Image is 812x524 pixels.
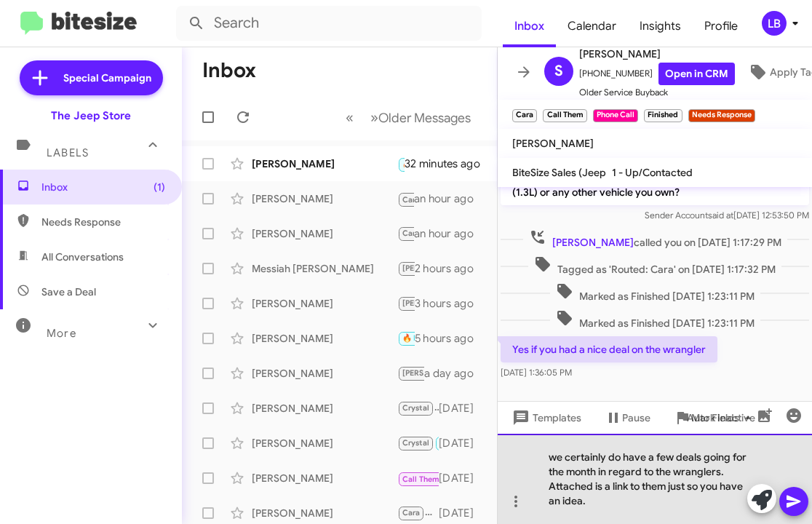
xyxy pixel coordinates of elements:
a: Calendar [556,5,628,47]
span: Special Campaign [63,71,151,85]
div: a day ago [424,366,485,381]
span: Auto Fields [687,405,757,431]
span: called you on [DATE] 1:17:29 PM [523,229,787,250]
div: [DATE] [439,436,485,450]
small: Cara [512,109,537,122]
span: [PERSON_NAME] [579,45,735,63]
span: 🔥 Hot [402,160,427,170]
p: Yes if you had a nice deal on the wrangler [501,336,717,362]
div: Inbound Call [397,154,405,172]
div: Messiah [PERSON_NAME] [252,261,397,276]
div: The Jeep Store [51,108,131,123]
span: Sender Account [DATE] 12:53:50 PM [645,210,809,221]
div: It's something my used car manager would have to check out in person. Would you be interested in ... [397,260,415,277]
small: Call Them [543,109,586,122]
div: Sounds good [PERSON_NAME], I do see you connected with [PERSON_NAME]. See you [DATE] ! [397,295,415,311]
div: [PERSON_NAME] [252,436,397,450]
div: [PERSON_NAME] [252,366,397,381]
button: Previous [337,103,362,132]
div: [DATE] [439,401,485,416]
div: an hour ago [414,226,485,241]
small: Finished [644,109,682,122]
span: 1 - Up/Contacted [612,166,693,179]
span: S [554,60,563,83]
div: 32 minutes ago [405,156,492,171]
input: Search [176,6,482,41]
div: Yes if you had a nice deal on the wrangler [397,189,414,207]
span: (1) [154,180,165,194]
div: Sounds good. Talk then. [397,434,439,451]
span: Cara [402,229,421,238]
div: [PERSON_NAME] [252,506,397,520]
span: Older Service Buyback [579,85,735,100]
div: [PERSON_NAME] [252,156,397,171]
div: [PERSON_NAME] [252,191,397,206]
span: Crystal [402,403,429,413]
span: Labels [47,146,89,159]
span: [PHONE_NUMBER] [579,63,735,85]
span: Cara [402,508,421,517]
div: [PERSON_NAME] [252,401,397,416]
div: No problem. Sounds good. [397,365,424,381]
span: Needs Response [41,215,165,229]
div: [PERSON_NAME] [252,226,397,241]
button: Next [362,103,479,132]
div: The 2026 grand Cherokee's are not due to arrive until march of next year just so you are aware. [397,504,439,521]
div: LB [762,11,787,36]
span: [PERSON_NAME] [552,236,634,249]
div: 3 hours ago [415,296,485,311]
a: Profile [693,5,749,47]
div: [PERSON_NAME] [252,331,397,346]
span: [PERSON_NAME] [512,137,594,150]
div: 2 hours ago [415,261,485,276]
div: 5 hours ago [415,331,485,346]
a: Insights [628,5,693,47]
span: [PERSON_NAME] [402,298,467,308]
small: Phone Call [593,109,638,122]
a: Inbox [503,5,556,47]
span: Marked as Finished [DATE] 1:23:11 PM [550,282,760,303]
span: « [346,108,354,127]
span: » [370,108,378,127]
div: Inbound Call [397,469,439,487]
div: an hour ago [414,191,485,206]
button: Templates [498,405,593,431]
button: Pause [593,405,662,431]
div: Sounds good. And that is a vehicle you are just looking to sell back right? Not replace. [397,225,414,242]
span: said at [708,210,733,221]
span: Tagged as 'Routed: Cara' on [DATE] 1:17:32 PM [528,255,781,277]
span: [PERSON_NAME] [402,263,467,273]
span: Pause [622,405,650,431]
span: Save a Deal [41,285,96,299]
div: [DATE] [439,506,485,520]
small: Needs Response [688,109,755,122]
h1: Inbox [202,59,256,82]
a: Special Campaign [20,60,163,95]
nav: Page navigation example [338,103,479,132]
span: [DATE] 1:36:05 PM [501,367,572,378]
span: Templates [509,405,581,431]
span: Call Them [402,475,440,484]
span: Inbox [41,180,165,194]
button: Auto Fields [675,405,768,431]
span: All Conversations [41,250,124,264]
span: Cara [402,195,421,205]
div: we certainly do have a few deals going for the month in regard to the wranglers. Attached is a li... [498,434,812,524]
span: Crystal [402,438,429,448]
div: Hey [PERSON_NAME] I just wanted to check in for this month. Are you guys still looking for a wran... [397,400,439,416]
span: More [47,327,76,340]
div: [DATE] works - if not I will reschedule for [DATE]. [397,330,415,346]
a: Open in CRM [658,63,735,85]
span: Marked as Finished [DATE] 1:23:11 PM [550,309,760,330]
span: 🔥 Hot [402,333,427,343]
div: [PERSON_NAME] [252,471,397,485]
div: [DATE] [439,471,485,485]
span: Older Messages [378,110,471,126]
span: BiteSize Sales (Jeep [512,166,606,179]
span: [PERSON_NAME] [402,368,467,378]
button: LB [749,11,796,36]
